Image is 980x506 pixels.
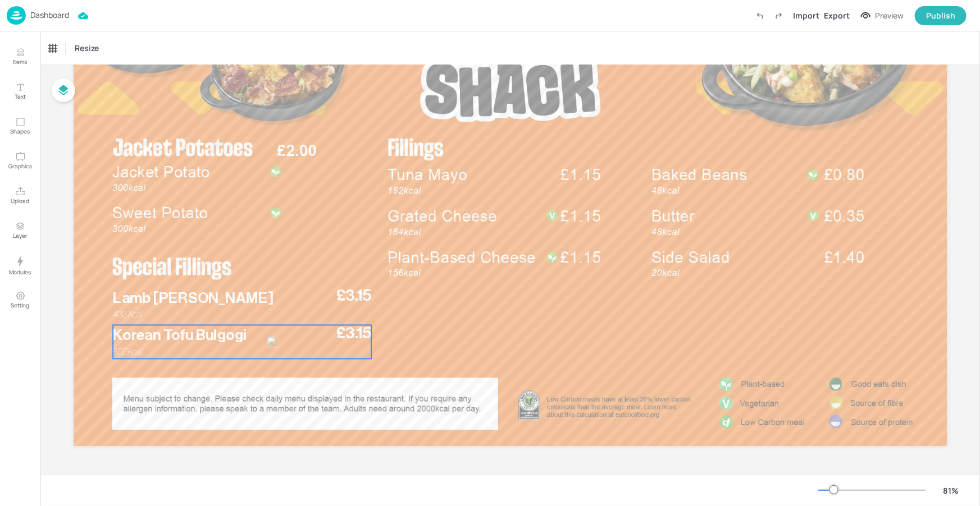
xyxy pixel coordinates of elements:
[113,328,246,343] span: Korean Tofu Bulgogi
[113,291,274,306] span: Lamb [PERSON_NAME]
[113,348,142,357] span: 507 Kcal
[750,6,769,25] label: Undo (Ctrl + Z)
[72,42,101,54] span: Resize
[926,10,955,22] div: Publish
[769,6,788,25] label: Redo (Ctrl + Y)
[937,485,964,496] div: 81 %
[875,10,904,22] div: Preview
[824,10,850,21] div: Export
[30,11,69,19] p: Dashboard
[336,325,371,341] span: £3.15
[7,6,26,25] img: logo-86c26b7e.jpg
[113,311,143,320] span: 432 Kcal
[915,6,967,25] button: Publish
[793,10,819,21] div: Import
[854,7,910,24] button: Preview
[336,288,371,303] span: £3.15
